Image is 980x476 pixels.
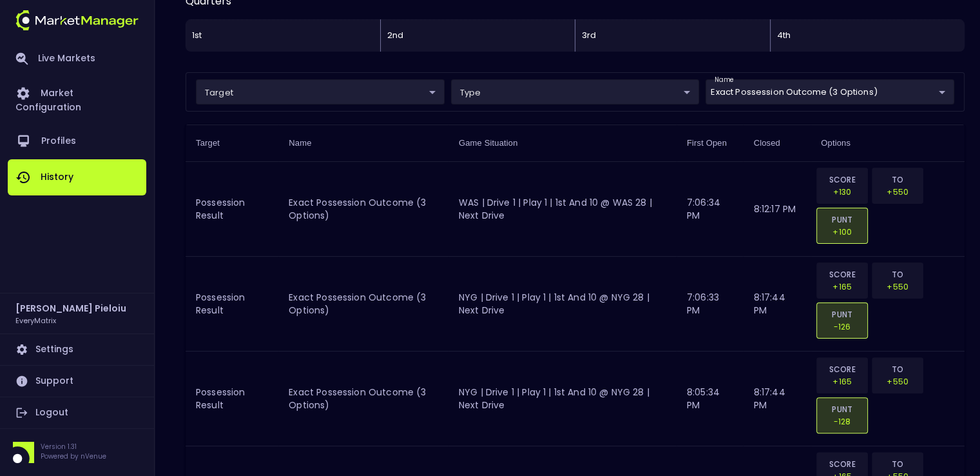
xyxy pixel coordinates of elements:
[743,125,811,162] th: Closed
[811,125,965,162] th: Options
[770,19,965,52] div: 4th Quarter
[451,79,700,104] div: target
[41,451,106,461] p: Powered by nVenue
[8,75,146,123] a: Market Configuration
[186,162,278,257] td: Possession Result
[8,159,146,195] a: History
[880,363,915,375] p: TO
[825,213,860,226] p: PUNT
[448,162,677,257] td: WAS | Drive 1 | Play 1 | 1st and 10 @ WAS 28 | Next Drive
[8,334,146,365] a: Settings
[15,315,56,325] h3: EveryMatrix
[448,352,677,446] td: NYG | Drive 1 | Play 1 | 1st and 10 @ NYG 28 | Next Drive
[677,162,744,257] td: 7:06:34 PM
[825,174,860,186] p: SCORE
[186,19,380,52] div: 1st Quarter
[677,352,744,446] td: 8:05:34 PM
[41,442,106,451] p: Version 1.31
[186,125,278,162] th: Target
[8,442,146,463] div: Version 1.31Powered by nVenue
[825,226,860,238] p: +100
[825,281,860,293] p: +165
[880,186,915,198] p: +550
[15,10,139,30] img: logo
[825,363,860,375] p: SCORE
[880,268,915,281] p: TO
[825,458,860,470] p: SCORE
[196,79,445,104] div: target
[575,19,770,52] div: 3rd Quarter
[880,458,915,470] p: TO
[825,321,860,333] p: -126
[186,257,278,352] td: Possession Result
[825,268,860,281] p: SCORE
[825,415,860,428] p: -128
[380,19,575,52] div: 2nd Quarter
[8,123,146,159] a: Profiles
[448,125,677,162] th: Game Situation
[278,257,448,352] td: exact possession outcome (3 options)
[8,42,146,75] a: Live Markets
[677,257,744,352] td: 7:06:33 PM
[743,162,811,257] td: 8:12:17 PM
[825,375,860,388] p: +165
[186,352,278,446] td: Possession Result
[448,257,677,352] td: NYG | Drive 1 | Play 1 | 1st and 10 @ NYG 28 | Next Drive
[706,79,954,104] div: target
[825,403,860,415] p: PUNT
[715,75,734,84] label: name
[743,352,811,446] td: 8:17:44 PM
[677,125,744,162] th: First Open
[880,281,915,293] p: +550
[15,301,126,315] h2: [PERSON_NAME] Pieloiu
[743,257,811,352] td: 8:17:44 PM
[278,162,448,257] td: exact possession outcome (3 options)
[278,125,448,162] th: Name
[8,397,146,428] a: Logout
[880,375,915,388] p: +550
[825,308,860,321] p: PUNT
[880,174,915,186] p: TO
[278,352,448,446] td: exact possession outcome (3 options)
[825,186,860,198] p: +130
[8,366,146,397] a: Support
